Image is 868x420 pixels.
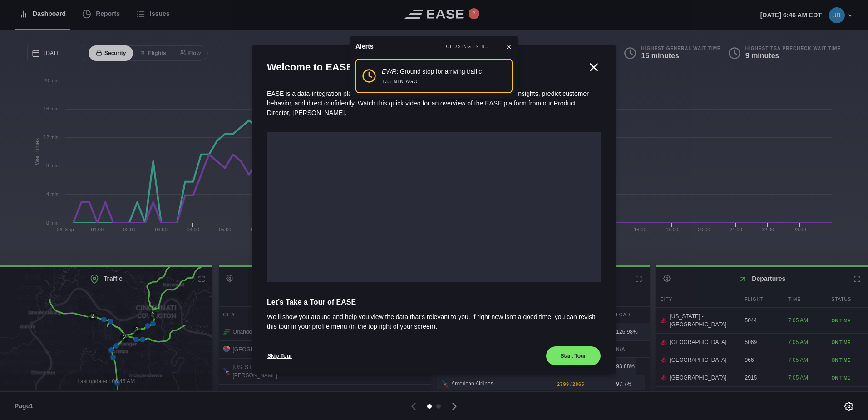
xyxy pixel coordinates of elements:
span: We’ll show you around and help you view the data that’s relevant to you. If right now isn’t a goo... [267,312,601,331]
iframe: onboarding [267,132,601,282]
button: Start Tour [546,346,601,366]
h2: Welcome to EASE! [267,60,587,75]
button: Skip Tour [267,346,292,366]
span: Page 1 [15,401,37,411]
div: CLOSING IN 8... [446,43,491,50]
div: 133 MIN AGO [382,78,418,85]
span: EASE is a data-integration platform for real-time operational responses. Collect key data insight... [267,90,589,116]
span: Let’s Take a Tour of EASE [267,297,601,308]
div: : Ground stop for arriving traffic [382,67,482,76]
em: EWR [382,68,396,75]
div: Alerts [355,42,374,51]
